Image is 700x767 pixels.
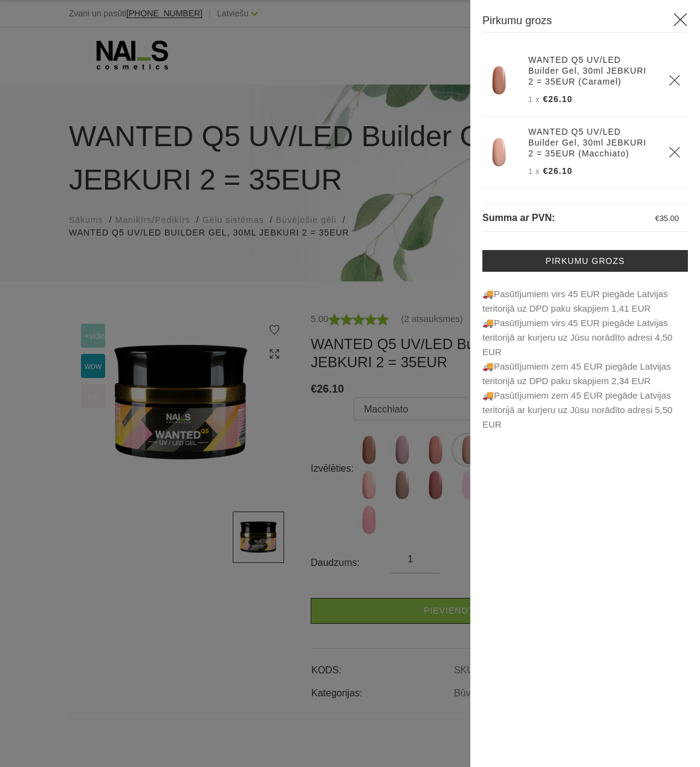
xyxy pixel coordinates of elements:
span: €26.10 [543,94,572,104]
span: 1 x [528,167,540,176]
span: € [655,214,659,223]
span: 1 x [528,95,540,104]
a: Delete [669,146,681,158]
p: 🚚Pasūtījumiem virs 45 EUR piegāde Latvijas teritorijā uz DPD paku skapjiem 1,41 EUR 🚚Pasūtī... [482,287,688,432]
span: €26.10 [543,166,572,176]
a: Pirkumu grozs [482,250,688,272]
span: Summa ar PVN: [482,213,555,223]
a: WANTED Q5 UV/LED Builder Gel, 30ml JEBKURI 2 = 35EUR (Caramel) [528,54,654,87]
h3: Pirkumu grozs [482,12,688,33]
a: WANTED Q5 UV/LED Builder Gel, 30ml JEBKURI 2 = 35EUR (Macchiato) [528,126,654,159]
a: Delete [669,74,681,86]
span: 35.00 [659,214,679,223]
